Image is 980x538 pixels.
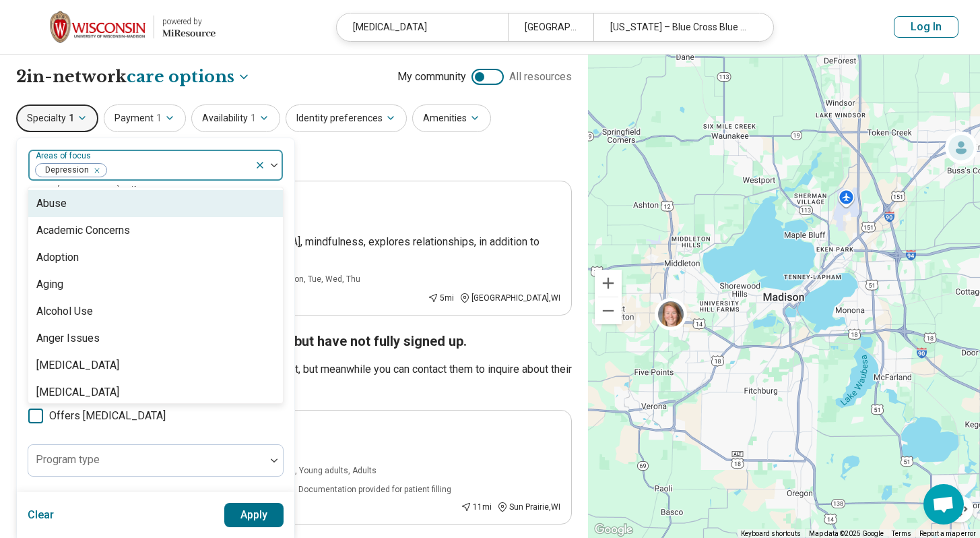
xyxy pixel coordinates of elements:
button: Identity preferences [286,104,407,132]
div: [MEDICAL_DATA] [36,357,119,373]
button: Care options [127,65,251,88]
label: Areas of focus [36,151,94,160]
a: Report a map error [919,530,976,537]
div: [GEOGRAPHIC_DATA], [GEOGRAPHIC_DATA] [508,13,593,41]
div: powered by [162,16,216,28]
div: [US_STATE] – Blue Cross Blue Shield [593,13,764,41]
label: Program type [36,453,100,466]
span: Offers [MEDICAL_DATA] [49,408,166,424]
div: 11 mi [461,501,492,513]
span: 1 [69,111,74,125]
button: Apply [224,503,284,527]
p: Her practice often incorporates [MEDICAL_DATA], mindfulness, explores relationships, in addition ... [68,234,560,266]
div: [MEDICAL_DATA] [337,13,508,41]
div: Academic Concerns [36,222,130,239]
span: Anxiety, [MEDICAL_DATA], Self-Esteem, etc. [28,185,180,195]
button: Zoom in [595,270,622,297]
span: Documentation provided for patient filling [298,483,451,496]
div: Adoption [36,249,79,266]
button: Specialty1 [16,104,98,132]
span: care options [127,65,234,88]
div: Alcohol Use [36,303,93,320]
div: [MEDICAL_DATA] [36,384,119,400]
span: My community [397,69,466,85]
button: Payment1 [104,104,186,132]
button: Clear [28,503,55,527]
span: 1 [251,111,256,125]
div: Abuse [36,196,67,212]
button: Zoom out [595,297,622,324]
div: [GEOGRAPHIC_DATA] , WI [459,292,560,304]
div: Aging [36,276,63,293]
span: 1 [156,111,162,125]
a: University of Wisconsin-Madisonpowered by [22,11,216,43]
span: Map data ©2025 Google [809,530,884,537]
button: Amenities [412,104,491,132]
button: Availability1 [191,104,280,132]
div: Sun Prairie , WI [497,501,560,513]
span: All resources [509,69,572,85]
div: 5 mi [428,292,454,304]
img: University of Wisconsin-Madison [50,11,145,43]
span: Works Mon, Tue, Wed, Thu [264,273,360,285]
div: Anger Issues [36,330,100,347]
span: Depression [36,164,93,177]
div: Open chat [923,484,964,525]
button: Log In [894,16,958,38]
h1: 2 in-network [16,65,251,88]
a: Terms (opens in new tab) [892,530,911,537]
